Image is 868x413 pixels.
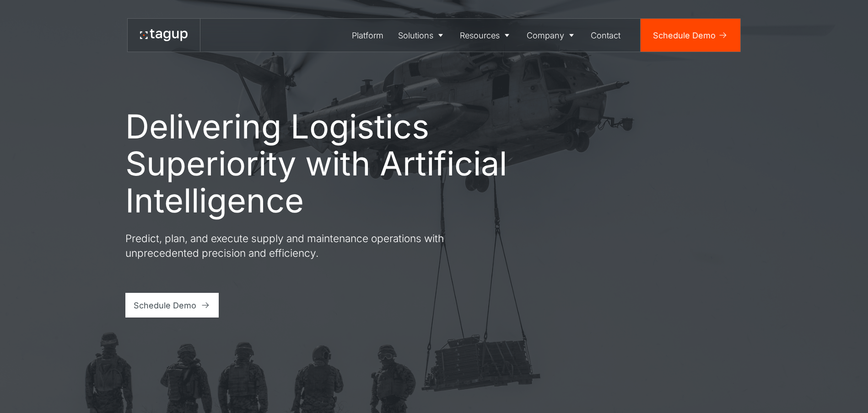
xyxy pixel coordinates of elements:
a: Platform [345,19,391,52]
h1: Delivering Logistics Superiority with Artificial Intelligence [125,108,510,219]
div: Platform [352,29,383,42]
a: Schedule Demo [641,19,740,52]
div: Contact [591,29,620,42]
div: Schedule Demo [653,29,716,42]
div: Solutions [398,29,433,42]
p: Predict, plan, and execute supply and maintenance operations with unprecedented precision and eff... [125,231,455,260]
a: Schedule Demo [125,293,219,318]
div: Resources [460,29,500,42]
div: Schedule Demo [134,299,196,312]
a: Company [519,19,584,52]
a: Resources [453,19,520,52]
a: Contact [584,19,628,52]
a: Solutions [391,19,453,52]
div: Company [527,29,564,42]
